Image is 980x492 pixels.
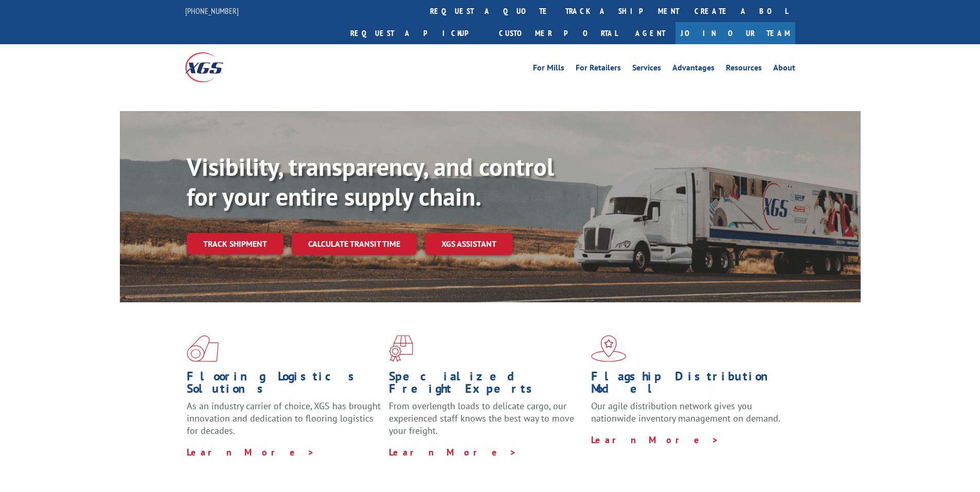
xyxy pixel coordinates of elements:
a: Track shipment [187,233,283,254]
a: XGS ASSISTANT [425,233,513,255]
a: Join Our Team [675,22,795,44]
h1: Specialized Freight Experts [389,370,583,400]
h1: Flagship Distribution Model [591,370,786,400]
a: Agent [625,22,675,44]
img: xgs-icon-focused-on-flooring-red [389,335,413,362]
span: As an industry carrier of choice, XGS has brought innovation and dedication to flooring logistics... [187,400,381,436]
h1: Flooring Logistics Solutions [187,370,381,400]
img: xgs-icon-total-supply-chain-intelligence-red [187,335,219,362]
span: Our agile distribution network gives you nationwide inventory management on demand. [591,400,780,424]
a: Learn More > [591,434,719,446]
img: xgs-icon-flagship-distribution-model-red [591,335,627,362]
a: Services [632,64,661,75]
a: For Retailers [576,64,621,75]
a: For Mills [533,64,564,75]
a: Resources [726,64,762,75]
a: Calculate transit time [292,233,417,255]
a: Learn More > [187,446,315,458]
a: [PHONE_NUMBER] [185,6,239,16]
a: Learn More > [389,446,517,458]
a: Customer Portal [491,22,625,44]
a: About [773,64,795,75]
a: Advantages [672,64,715,75]
p: From overlength loads to delicate cargo, our experienced staff knows the best way to move your fr... [389,400,583,446]
a: Request a pickup [343,22,491,44]
b: Visibility, transparency, and control for your entire supply chain. [187,151,554,212]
